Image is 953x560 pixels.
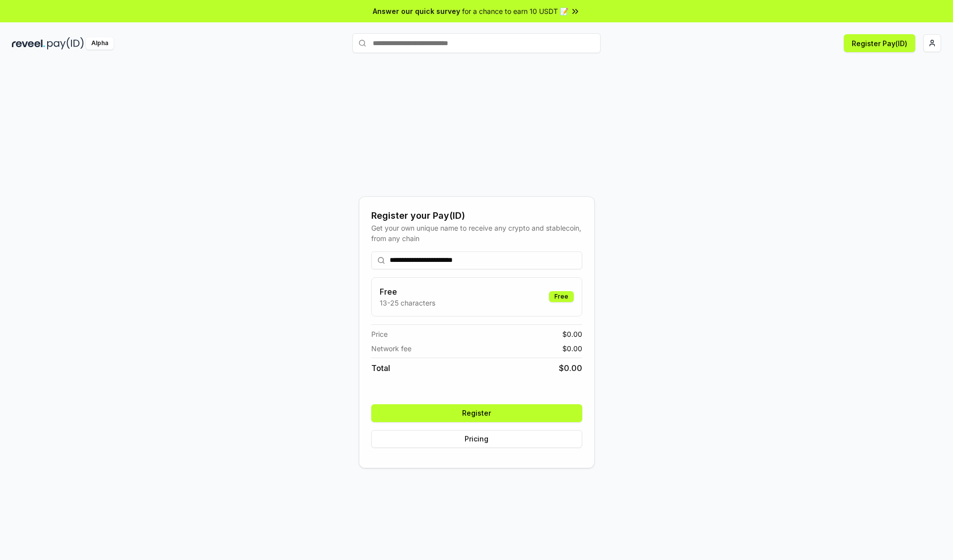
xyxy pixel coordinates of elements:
[562,343,582,354] span: $ 0.00
[47,37,84,50] img: pay_id
[371,343,411,354] span: Network fee
[549,291,574,302] div: Free
[380,298,435,308] p: 13-25 characters
[844,34,915,52] button: Register Pay(ID)
[371,430,582,448] button: Pricing
[371,329,388,339] span: Price
[86,37,114,50] div: Alpha
[562,329,582,339] span: $ 0.00
[462,6,568,16] span: for a chance to earn 10 USDT 📝
[559,362,582,374] span: $ 0.00
[371,404,582,422] button: Register
[371,223,582,244] div: Get your own unique name to receive any crypto and stablecoin, from any chain
[371,209,582,223] div: Register your Pay(ID)
[373,6,460,16] span: Answer our quick survey
[371,362,390,374] span: Total
[380,286,435,298] h3: Free
[12,37,45,50] img: reveel_dark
